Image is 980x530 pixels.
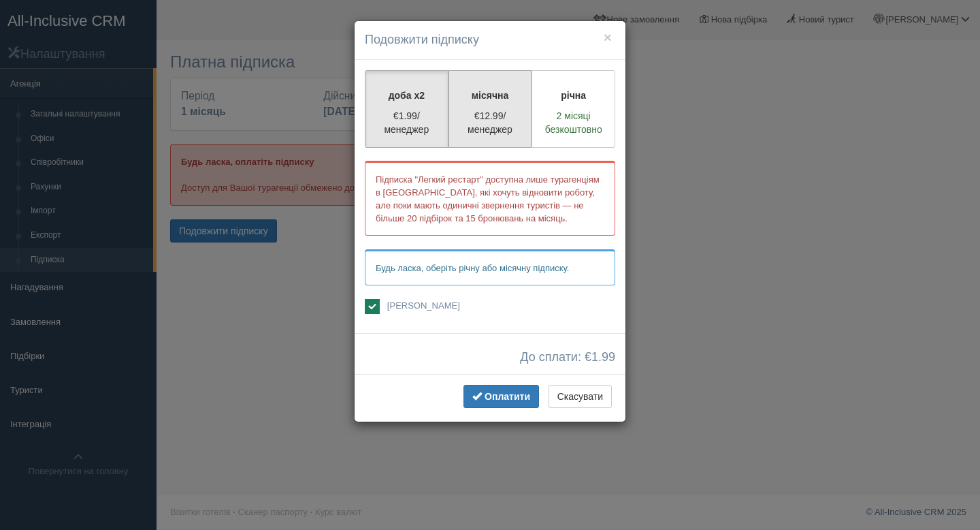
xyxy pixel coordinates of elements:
button: Скасувати [549,385,612,408]
p: Підписка "Легкий рестарт" доступна лише турагенціям в [GEOGRAPHIC_DATA], які хочуть відновити роб... [365,161,615,236]
button: Оплатити [463,385,539,408]
button: × [604,30,612,44]
p: річна [540,89,606,102]
span: [PERSON_NAME] [387,300,460,311]
p: місячна [457,89,523,102]
h4: Подовжити підписку [365,31,615,49]
p: Будь ласка, оберіть річну або місячну підписку. [365,249,615,285]
span: До сплати: € [520,351,615,364]
p: доба x2 [374,89,440,102]
p: €12.99/менеджер [457,109,523,136]
span: Оплатити [485,391,530,402]
span: 1.99 [591,350,615,364]
p: €1.99/менеджер [374,109,440,136]
p: 2 місяці безкоштовно [540,109,606,136]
